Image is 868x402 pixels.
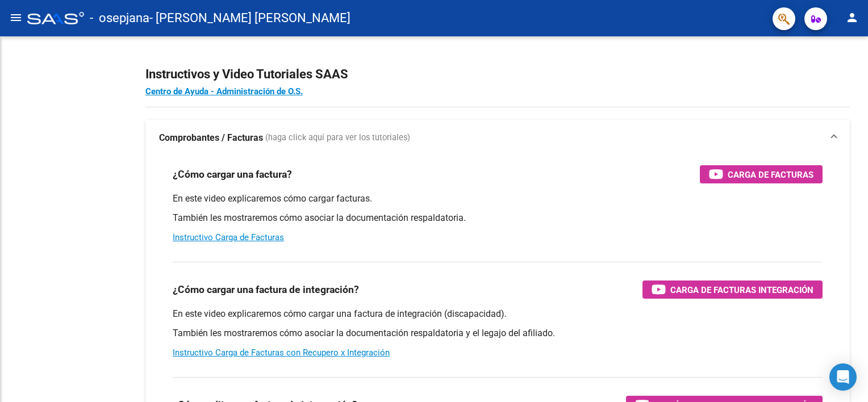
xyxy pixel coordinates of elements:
p: También les mostraremos cómo asociar la documentación respaldatoria y el legajo del afiliado. [173,327,823,340]
span: - osepjana [90,6,149,31]
h2: Instructivos y Video Tutoriales SAAS [145,64,850,85]
span: - [PERSON_NAME] [PERSON_NAME] [149,6,350,31]
span: (haga click aquí para ver los tutoriales) [265,132,410,144]
button: Carga de Facturas Integración [642,280,823,299]
h3: ¿Cómo cargar una factura de integración? [173,282,359,298]
div: Open Intercom Messenger [829,363,857,391]
p: En este video explicaremos cómo cargar una factura de integración (discapacidad). [173,308,823,320]
a: Instructivo Carga de Facturas con Recupero x Integración [173,347,390,358]
p: En este video explicaremos cómo cargar facturas. [173,192,823,205]
strong: Comprobantes / Facturas [159,132,263,144]
span: Carga de Facturas Integración [670,283,813,297]
h3: ¿Cómo cargar una factura? [173,166,292,182]
p: También les mostraremos cómo asociar la documentación respaldatoria. [173,212,823,224]
button: Carga de Facturas [700,165,823,183]
mat-icon: person [845,11,859,24]
a: Centro de Ayuda - Administración de O.S. [145,86,303,97]
mat-expansion-panel-header: Comprobantes / Facturas (haga click aquí para ver los tutoriales) [145,120,850,156]
a: Instructivo Carga de Facturas [173,232,284,242]
span: Carga de Facturas [728,167,813,182]
mat-icon: menu [9,11,23,24]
